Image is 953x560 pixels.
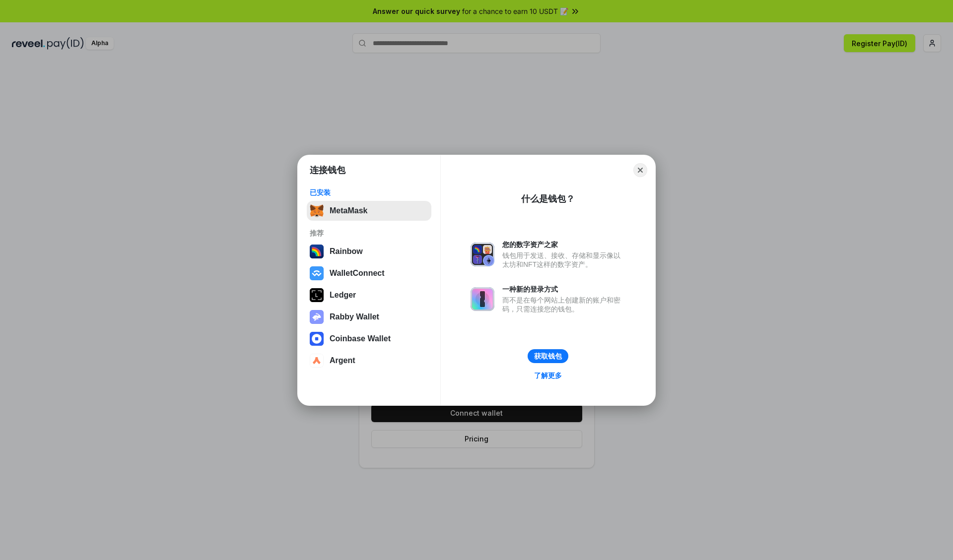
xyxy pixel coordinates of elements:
[307,351,431,371] button: Argent
[534,371,562,380] div: 了解更多
[310,354,324,368] img: svg+xml,%3Csvg%20width%3D%2228%22%20height%3D%2228%22%20viewBox%3D%220%200%2028%2028%22%20fill%3D...
[307,263,431,283] button: WalletConnect
[310,229,428,238] div: 推荐
[310,332,324,346] img: svg+xml,%3Csvg%20width%3D%2228%22%20height%3D%2228%22%20viewBox%3D%220%200%2028%2028%22%20fill%3D...
[310,164,345,176] h1: 连接钱包
[330,312,379,321] div: Rabby Wallet
[471,243,494,266] img: svg+xml,%3Csvg%20xmlns%3D%22http%3A%2F%2Fwww.w3.org%2F2000%2Fsvg%22%20fill%3D%22none%22%20viewBox...
[307,307,431,327] button: Rabby Wallet
[307,201,431,221] button: MetaMask
[521,193,575,205] div: 什么是钱包？
[310,188,428,197] div: 已安装
[307,285,431,305] button: Ledger
[310,288,324,302] img: svg+xml,%3Csvg%20xmlns%3D%22http%3A%2F%2Fwww.w3.org%2F2000%2Fsvg%22%20width%3D%2228%22%20height%3...
[502,251,625,269] div: 钱包用于发送、接收、存储和显示像以太坊和NFT这样的数字资产。
[310,204,324,218] img: svg+xml,%3Csvg%20fill%3D%22none%22%20height%3D%2233%22%20viewBox%3D%220%200%2035%2033%22%20width%...
[528,369,568,382] a: 了解更多
[330,291,356,300] div: Ledger
[330,206,367,215] div: MetaMask
[310,266,324,280] img: svg+xml,%3Csvg%20width%3D%2228%22%20height%3D%2228%22%20viewBox%3D%220%200%2028%2028%22%20fill%3D...
[310,245,324,258] img: svg+xml,%3Csvg%20width%3D%22120%22%20height%3D%22120%22%20viewBox%3D%220%200%20120%20120%22%20fil...
[307,329,431,349] button: Coinbase Wallet
[330,247,363,256] div: Rainbow
[330,269,385,278] div: WalletConnect
[502,240,625,249] div: 您的数字资产之家
[633,163,647,177] button: Close
[502,296,625,313] div: 而不是在每个网站上创建新的账户和密码，只需连接您的钱包。
[471,287,494,311] img: svg+xml,%3Csvg%20xmlns%3D%22http%3A%2F%2Fwww.w3.org%2F2000%2Fsvg%22%20fill%3D%22none%22%20viewBox...
[330,356,355,365] div: Argent
[307,242,431,261] button: Rainbow
[310,310,324,324] img: svg+xml,%3Csvg%20xmlns%3D%22http%3A%2F%2Fwww.w3.org%2F2000%2Fsvg%22%20fill%3D%22none%22%20viewBox...
[502,285,625,294] div: 一种新的登录方式
[330,334,391,343] div: Coinbase Wallet
[534,352,562,361] div: 获取钱包
[528,349,568,363] button: 获取钱包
